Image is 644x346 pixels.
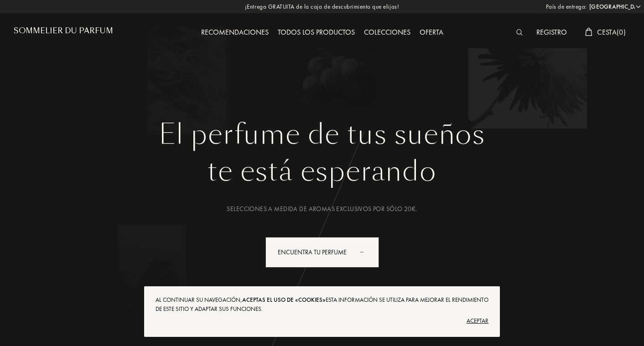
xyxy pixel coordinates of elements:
[532,27,571,39] div: Registro
[516,29,523,36] img: search_icn_white.svg
[359,27,415,37] a: Colecciones
[357,243,375,261] div: animation
[359,27,415,39] div: Colecciones
[273,27,359,37] a: Todos los productos
[156,314,488,328] div: Aceptar
[546,2,587,11] span: País de entrega:
[265,237,379,268] div: Encuentra tu perfume
[21,204,623,214] div: Selecciones a medida de aromas exclusivos por sólo 20€.
[21,118,623,151] h1: El perfume de tus sueños
[597,27,626,37] span: Cesta ( 0 )
[259,237,386,268] a: Encuentra tu perfumeanimation
[532,27,571,37] a: Registro
[273,27,359,39] div: Todos los productos
[197,27,273,39] div: Recomendaciones
[585,28,592,36] img: cart_white.svg
[156,295,488,314] div: Al continuar su navegación, Esta información se utiliza para mejorar el rendimiento de este sitio...
[242,296,326,304] span: aceptas el uso de «cookies»
[415,27,448,39] div: Oferta
[14,26,113,35] h1: Sommelier du Parfum
[21,151,623,192] div: te está esperando
[197,27,273,37] a: Recomendaciones
[415,27,448,37] a: Oferta
[14,26,113,39] a: Sommelier du Parfum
